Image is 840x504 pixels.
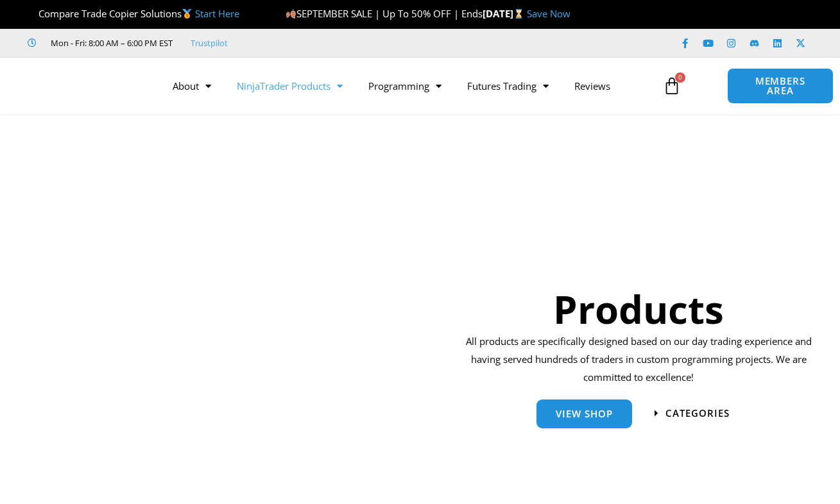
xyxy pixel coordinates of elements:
[191,35,228,51] a: Trustpilot
[741,76,820,96] span: MEMBERS AREA
[28,9,38,19] img: 🏆
[15,63,153,109] img: LogoAI | Affordable Indicators – NinjaTrader
[47,35,173,51] span: Mon - Fri: 8:00 AM – 6:00 PM EST
[356,71,454,101] a: Programming
[556,409,613,419] span: View Shop
[655,408,730,418] a: categories
[483,7,527,20] strong: [DATE]
[727,68,834,104] a: MEMBERS AREA
[514,9,524,19] img: ⌛
[527,7,570,20] a: Save Now
[454,71,561,101] a: Futures Trading
[675,72,685,83] span: 0
[51,178,392,503] img: ProductsSection scaled | Affordable Indicators – NinjaTrader
[28,7,239,20] span: Compare Trade Copier Solutions
[160,71,224,101] a: About
[286,7,483,20] span: SEPTEMBER SALE | Up To 50% OFF | Ends
[195,7,239,20] a: Start Here
[665,408,730,418] span: categories
[561,71,623,101] a: Reviews
[224,71,356,101] a: NinjaTrader Products
[461,333,816,387] p: All products are specifically designed based on our day trading experience and having served hund...
[536,399,632,428] a: View Shop
[160,71,656,101] nav: Menu
[182,9,192,19] img: 🥇
[461,282,816,336] h1: Products
[644,67,700,105] a: 0
[286,9,296,19] img: 🍂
